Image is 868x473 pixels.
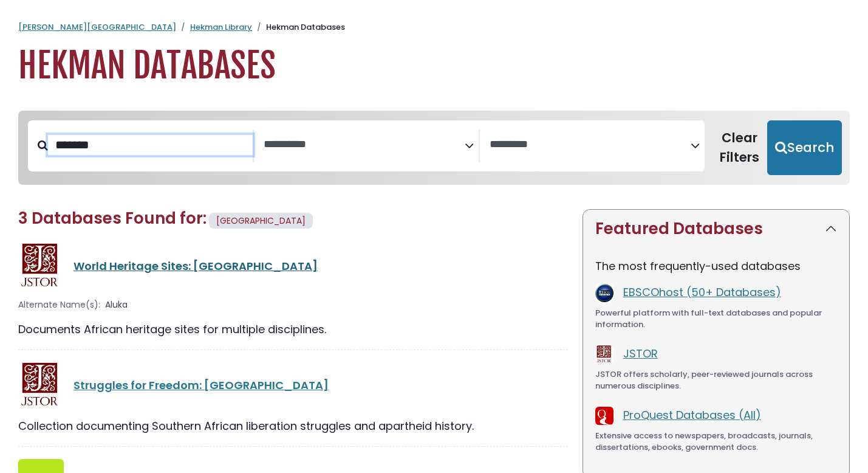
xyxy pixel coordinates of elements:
[216,215,306,227] span: [GEOGRAPHIC_DATA]
[490,139,691,151] textarea: Search
[712,120,767,175] button: Clear Filters
[73,378,329,393] a: Struggles for Freedom: [GEOGRAPHIC_DATA]
[623,407,761,423] a: ProQuest Databases (All)
[595,368,837,392] div: JSTOR offers scholarly, peer-reviewed journals across numerous disciplines.
[18,299,100,311] span: Alternate Name(s):
[583,210,849,248] button: Featured Databases
[18,21,176,33] a: [PERSON_NAME][GEOGRAPHIC_DATA]
[623,346,658,361] a: JSTOR
[18,21,850,33] nav: breadcrumb
[18,46,850,86] h1: Hekman Databases
[595,430,837,454] div: Extensive access to newspapers, broadcasts, journals, dissertations, ebooks, government docs.
[595,258,837,274] p: The most frequently-used databases
[190,21,252,33] a: Hekman Library
[252,21,345,33] li: Hekman Databases
[73,258,318,274] a: World Heritage Sites: [GEOGRAPHIC_DATA]
[48,135,253,155] input: Search database by title or keyword
[264,139,465,151] textarea: Search
[767,120,842,175] button: Submit for Search Results
[595,307,837,331] div: Powerful platform with full-text databases and popular information.
[623,285,781,300] a: EBSCOhost (50+ Databases)
[18,418,568,434] div: Collection documenting Southern African liberation struggles and apartheid history.
[18,207,207,229] span: 3 Databases Found for:
[105,299,128,311] span: Aluka
[18,321,568,337] div: Documents African heritage sites for multiple disciplines.
[18,111,850,185] nav: Search filters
